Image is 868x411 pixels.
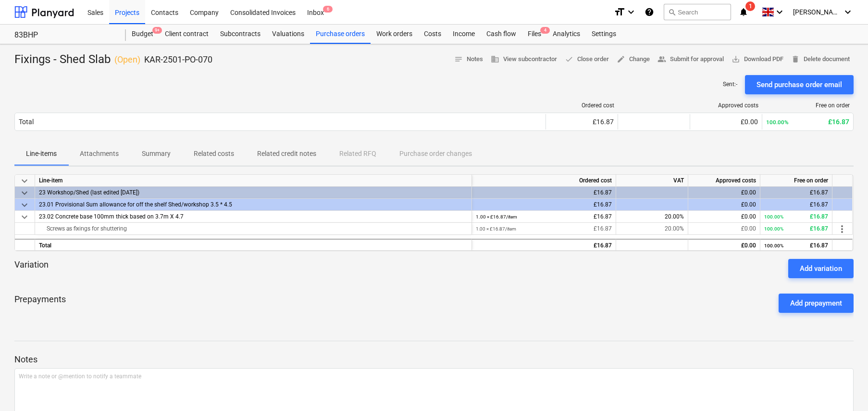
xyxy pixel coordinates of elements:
button: Send purchase order email [745,75,854,94]
div: Free on order [760,175,832,187]
span: save_alt [732,55,740,64]
div: Add variation [800,262,842,275]
button: Search [664,4,731,20]
span: 1 [745,1,755,11]
span: keyboard_arrow_down [19,187,30,199]
span: keyboard_arrow_down [19,211,30,223]
i: keyboard_arrow_down [625,6,637,18]
div: Add prepayment [790,297,842,309]
div: Files [522,25,547,44]
a: Settings [586,25,622,44]
small: 1.00 × £16.87 / item [476,214,517,219]
small: 100.00% [764,243,783,248]
button: Delete document [787,52,854,67]
p: Attachments [80,149,119,159]
span: Change [617,54,650,65]
div: Ordered cost [550,102,614,109]
div: £16.87 [476,240,612,252]
button: Download PDF [728,52,787,67]
button: Submit for approval [654,52,728,67]
a: Work orders [371,25,418,44]
div: Budget [126,25,159,44]
p: Related credit notes [257,149,316,159]
span: people_alt [657,55,666,64]
div: Screws as fixings for shuttering [39,223,468,234]
button: Change [613,52,654,67]
div: £16.87 [476,187,612,199]
span: delete [791,55,800,64]
button: View subcontractor [487,52,561,67]
div: 23 Workshop/Shed (last edited 27 Jun 2025) [39,187,468,198]
span: keyboard_arrow_down [19,199,30,211]
a: Income [447,25,481,44]
i: keyboard_arrow_down [774,6,785,18]
small: 100.00% [764,226,783,231]
div: £16.87 [476,199,612,211]
div: £16.87 [476,211,612,223]
a: Subcontracts [214,25,266,44]
p: KAR-2501-PO-070 [144,54,212,65]
p: Variation [14,259,49,278]
div: VAT [616,175,688,187]
div: Analytics [547,25,586,44]
div: £16.87 [476,223,612,235]
p: Summary [142,149,171,159]
div: Approved costs [694,102,758,109]
div: Send purchase order email [756,78,842,91]
div: £16.87 [764,240,828,252]
p: Prepayments [14,294,66,313]
div: £16.87 [764,187,828,199]
div: Total [19,118,34,126]
div: £16.87 [764,211,828,223]
span: Download PDF [732,54,783,65]
small: 100.00% [766,119,789,126]
span: edit [617,55,625,64]
div: 83BHP [14,30,114,40]
small: 100.00% [764,214,783,219]
small: 1.00 × £16.87 / item [476,226,516,231]
div: £16.87 [764,199,828,211]
iframe: Chat Widget [820,365,868,411]
span: 4 [540,27,550,34]
div: Ordered cost [472,175,616,187]
i: notifications [739,6,748,18]
span: [PERSON_NAME] [793,8,841,16]
p: Related costs [194,149,234,159]
button: Notes [450,52,487,67]
div: £16.87 [764,223,828,235]
div: Cash flow [481,25,522,44]
div: Total [35,239,472,251]
div: £16.87 [766,118,849,126]
span: View subcontractor [491,54,557,65]
span: keyboard_arrow_down [19,175,30,187]
p: ( Open ) [114,54,140,65]
span: 23.02 Concrete base 100mm thick based on 3.7m X 4.7 [39,213,184,220]
a: Purchase orders [310,25,371,44]
div: Fixings - Shed Slab [14,52,212,67]
div: £0.00 [692,199,756,211]
div: Free on order [766,102,850,109]
span: Close order [565,54,609,65]
span: search [668,8,676,16]
a: Costs [418,25,447,44]
p: Line-items [26,149,57,159]
span: business [491,55,499,64]
a: Client contract [159,25,214,44]
div: Approved costs [688,175,760,187]
div: 23.01 Provisional Sum allowance for off the shelf Shed/workshop 3.5 * 4.5 [39,199,468,210]
div: 20.00% [616,223,688,235]
a: Valuations [266,25,310,44]
a: Files4 [522,25,547,44]
div: £0.00 [692,211,756,223]
span: more_vert [836,223,848,235]
p: Sent : - [723,80,737,89]
button: Add prepayment [779,294,854,313]
button: Add variation [788,259,854,278]
span: Notes [454,54,483,65]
